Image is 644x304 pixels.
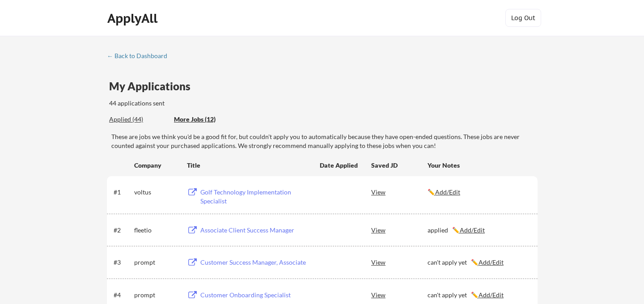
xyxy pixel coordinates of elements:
[174,115,240,124] div: These are job applications we think you'd be a good fit for, but couldn't apply you to automatica...
[505,9,541,27] button: Log Out
[479,258,504,266] u: Add/Edit
[107,53,174,59] div: ← Back to Dashboard
[109,115,167,124] div: These are all the jobs you've been applied to so far.
[114,188,131,197] div: #1
[174,115,240,124] div: More Jobs (12)
[134,258,179,267] div: prompt
[114,291,131,300] div: #4
[371,222,428,238] div: View
[109,115,167,124] div: Applied (44)
[460,226,485,234] u: Add/Edit
[371,254,428,270] div: View
[428,258,530,267] div: can't apply yet ✏️
[479,291,504,299] u: Add/Edit
[200,258,311,267] div: Customer Success Manager, Associate
[114,258,131,267] div: #3
[107,11,160,26] div: ApplyAll
[107,52,174,61] a: ← Back to Dashboard
[200,226,311,235] div: Associate Client Success Manager
[320,161,359,170] div: Date Applied
[134,188,179,197] div: voltus
[134,161,179,170] div: Company
[187,161,311,170] div: Title
[371,287,428,303] div: View
[134,291,179,300] div: prompt
[435,188,460,196] u: Add/Edit
[109,99,282,108] div: 44 applications sent
[200,188,311,205] div: Golf Technology Implementation Specialist
[428,161,530,170] div: Your Notes
[200,291,311,300] div: Customer Onboarding Specialist
[428,226,530,235] div: applied ✏️
[111,132,538,150] div: These are jobs we think you'd be a good fit for, but couldn't apply you to automatically because ...
[371,157,428,173] div: Saved JD
[428,188,530,197] div: ✏️
[428,291,530,300] div: can't apply yet ✏️
[134,226,179,235] div: fleetio
[109,81,198,92] div: My Applications
[114,226,131,235] div: #2
[371,184,428,200] div: View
